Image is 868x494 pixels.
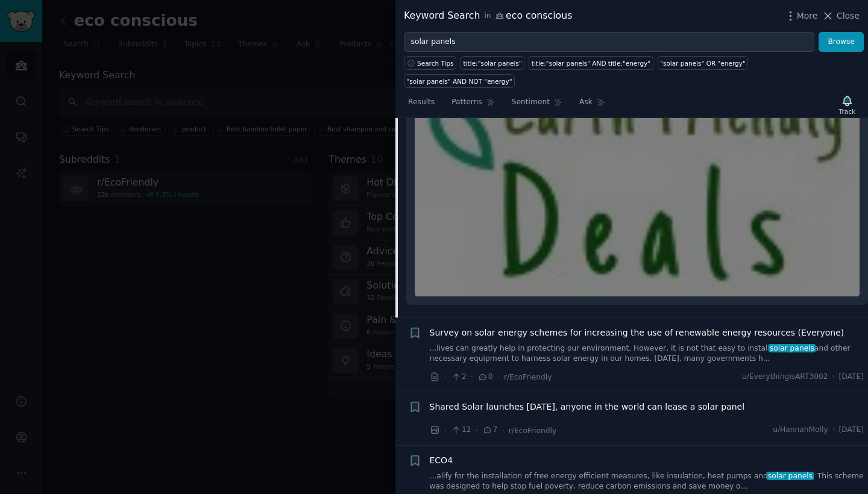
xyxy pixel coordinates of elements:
[502,424,504,437] span: ·
[484,11,491,22] span: in
[415,49,860,296] a: 7 best portable solar panels to buy 2023
[451,372,466,383] span: 2
[404,56,456,70] button: Search Tips
[482,425,497,436] span: 7
[512,97,550,108] span: Sentiment
[508,93,567,117] a: Sentiment
[444,370,447,383] span: ·
[784,10,818,22] button: More
[742,372,828,383] span: u/EverythingisART3002
[839,107,855,116] div: Track
[404,32,814,52] input: Try a keyword related to your business
[430,454,453,467] a: ECO4
[509,427,556,435] span: r/EcoFriendly
[822,10,860,22] button: Close
[660,59,746,67] div: "solar panels" OR "energy"
[532,59,650,67] div: title:"solar panels" AND title:"energy"
[476,424,478,437] span: ·
[461,56,524,70] a: title:"solar panels"
[471,370,473,383] span: ·
[497,370,500,383] span: ·
[767,472,814,480] span: solar panels
[451,425,471,436] span: 12
[529,56,653,70] a: title:"solar panels" AND title:"energy"
[839,372,864,383] span: [DATE]
[430,327,844,339] a: Survey on solar energy schemes for increasing the use of renewable energy resources (Everyone)
[832,372,835,383] span: ·
[464,59,522,67] div: title:"solar panels"
[404,8,572,23] div: Keyword Search eco conscious
[797,10,818,22] span: More
[504,373,552,381] span: r/EcoFriendly
[444,424,447,437] span: ·
[417,59,454,67] span: Search Tips
[835,92,860,117] button: Track
[408,97,435,108] span: Results
[477,372,492,383] span: 0
[575,93,609,117] a: Ask
[430,401,745,413] a: Shared Solar launches [DATE], anyone in the world can lease a solar panel
[430,471,864,492] a: ...alify for the installation of free energy efficient measures, like insulation, heat pumps ands...
[837,10,860,22] span: Close
[407,77,512,86] div: "solar panels" AND NOT "energy"
[839,425,864,436] span: [DATE]
[773,425,828,436] span: u/HannahMolly
[447,93,498,117] a: Patterns
[430,343,864,364] a: ...lives can greatly help in protecting our environment. However, it is not that easy to installs...
[404,93,439,117] a: Results
[832,425,835,436] span: ·
[819,32,864,52] button: Browse
[404,74,515,88] a: "solar panels" AND NOT "energy"
[769,344,816,352] span: solar panels
[579,97,593,108] span: Ask
[451,97,482,108] span: Patterns
[658,56,749,70] a: "solar panels" OR "energy"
